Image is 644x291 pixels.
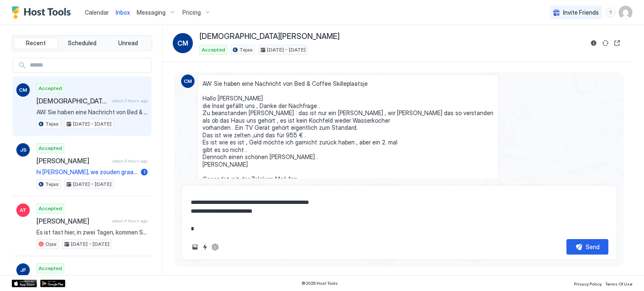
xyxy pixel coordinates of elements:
[605,8,615,18] div: menu
[112,158,148,164] span: about 3 hours ago
[586,242,600,251] div: Send
[106,37,150,49] button: Unread
[200,32,340,41] span: [DEMOGRAPHIC_DATA][PERSON_NAME]
[563,9,599,16] span: Invite Friends
[26,39,46,47] span: Recent
[605,281,632,286] span: Terms Of Use
[45,180,59,188] span: Tejas
[612,38,622,48] button: Open reservation
[36,229,148,236] span: Es ist fast hier, in zwei Tagen, kommen Sie und genießen Sie bei Bed & Coffee Skilleplaatsje. Ab ...
[112,98,148,103] span: about 3 hours ago
[143,169,145,175] span: 1
[605,279,632,288] a: Terms Of Use
[301,281,338,286] span: © 2025 Host Tools
[566,239,608,255] button: Send
[267,46,306,54] span: [DATE] - [DATE]
[39,85,62,92] span: Accepted
[190,242,200,252] button: Upload image
[19,86,27,94] span: CM
[39,205,62,212] span: Accepted
[239,46,253,54] span: Tejas
[60,37,104,49] button: Scheduled
[36,157,109,165] span: [PERSON_NAME]
[40,280,65,287] a: Google Play Store
[26,58,151,72] input: Input Field
[73,120,112,128] span: [DATE] - [DATE]
[203,80,493,190] span: AW: Sie haben eine Nachricht von Bed & Coffee Skilleplaatsje Hallo [PERSON_NAME] die Insel gefäll...
[210,242,220,252] button: ChatGPT Auto Reply
[116,8,130,17] a: Inbox
[137,9,166,16] span: Messaging
[85,8,109,17] a: Calendar
[68,39,96,47] span: Scheduled
[184,77,192,85] span: CM
[182,9,201,16] span: Pricing
[200,242,210,252] button: Quick reply
[589,38,599,48] button: Reservation information
[600,38,610,48] button: Sync reservation
[71,240,109,248] span: [DATE] - [DATE]
[39,265,62,272] span: Accepted
[45,120,59,128] span: Tejas
[574,279,602,288] a: Privacy Policy
[73,180,112,188] span: [DATE] - [DATE]
[112,218,148,224] span: about 4 hours ago
[12,280,37,287] a: App Store
[12,35,152,51] div: tab-group
[20,266,26,274] span: JF
[36,217,109,225] span: [PERSON_NAME]
[619,6,632,19] div: User profile
[202,46,225,54] span: Accepted
[39,144,62,152] span: Accepted
[85,9,109,16] span: Calendar
[12,6,75,19] a: Host Tools Logo
[177,38,188,48] span: CM
[116,9,130,16] span: Inbox
[45,240,57,248] span: Ojas
[20,206,26,214] span: AT
[574,281,602,286] span: Privacy Policy
[36,97,109,105] span: [DEMOGRAPHIC_DATA][PERSON_NAME]
[36,108,148,116] span: AW: Sie haben eine Nachricht von Bed & Coffee Skilleplaatsje Hallo [PERSON_NAME] die Insel gefäll...
[36,168,138,176] span: hi [PERSON_NAME], we zouden graag daar gebruik van maken maar hoe doen we dat het beste? eerst an...
[20,146,26,154] span: JS
[118,39,138,47] span: Unread
[14,37,58,49] button: Recent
